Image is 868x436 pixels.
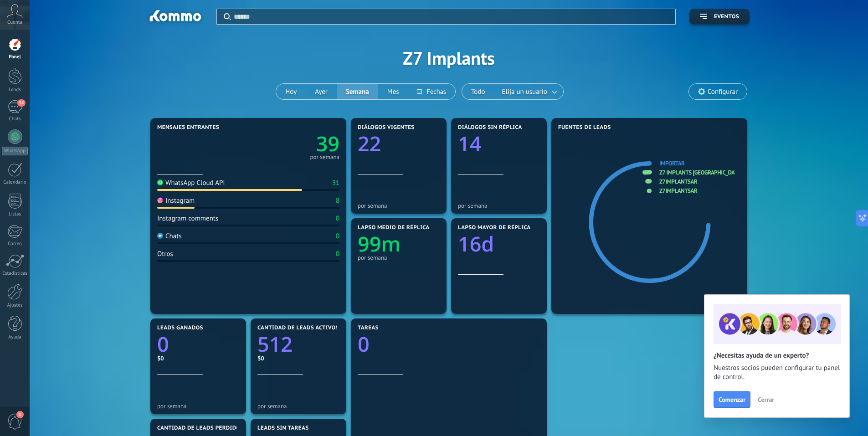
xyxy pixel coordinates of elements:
span: Leads sin tareas [257,425,308,431]
span: Lapso medio de réplica [358,225,430,231]
a: z7implantsar [659,187,697,195]
div: 0 [336,214,339,223]
div: Listas [2,211,28,217]
div: por semana [257,403,339,410]
a: 512 [257,330,339,358]
div: Chats [157,232,182,241]
button: Comenzar [714,391,750,408]
span: Cantidad de leads perdidos [157,425,244,431]
button: Mes [378,84,408,99]
div: Ayuda [2,334,28,340]
div: Panel [2,54,28,60]
text: 14 [458,130,481,158]
span: Configurar [708,88,738,96]
div: por semana [310,155,339,159]
button: Elija un usuario [494,84,563,99]
div: Otros [157,250,173,258]
button: Semana [337,84,378,99]
div: por semana [458,202,540,209]
img: Instagram [157,197,163,203]
a: 39 [248,130,339,158]
span: 1 [16,411,24,418]
div: Leads [2,87,28,93]
span: Mensajes entrantes [157,124,219,131]
span: 14 [17,99,25,107]
button: Eventos [689,9,750,25]
span: Eventos [714,14,739,20]
a: z7implantsar [659,178,697,185]
div: Chats [2,116,28,122]
div: Ajustes [2,303,28,308]
div: por semana [157,403,239,410]
button: Cerrar [754,393,778,406]
a: Z7 Implants [GEOGRAPHIC_DATA] [659,169,742,176]
text: 512 [257,330,293,358]
div: WhatsApp Cloud API [157,179,225,187]
a: 0 [157,330,239,358]
div: por semana [358,254,440,261]
span: Tareas [358,325,379,331]
text: 39 [316,130,339,158]
text: 0 [157,330,169,358]
span: Lapso mayor de réplica [458,225,530,231]
text: 99m [358,230,401,258]
div: 31 [332,179,339,187]
a: 0 [358,330,540,358]
button: Fechas [408,84,455,99]
div: Estadísticas [2,271,28,277]
text: 0 [358,330,370,358]
span: Fuentes de leads [558,124,611,131]
button: Hoy [276,84,306,99]
text: 22 [358,130,381,158]
span: Diálogos sin réplica [458,124,522,131]
div: Calendario [2,180,28,185]
div: por semana [358,202,440,209]
div: 0 [336,232,339,241]
a: Importar [659,159,684,167]
div: 0 [336,250,339,258]
h2: ¿Necesitas ayuda de un experto? [714,351,840,360]
div: Instagram comments [157,214,218,223]
span: Cantidad de leads activos [257,325,339,331]
img: WhatsApp Cloud API [157,180,163,185]
span: Nuestros socios pueden configurar tu panel de control. [714,364,840,382]
span: Cerrar [758,396,774,403]
div: Instagram [157,196,195,205]
div: $0 [257,354,339,362]
span: Comenzar [719,396,745,403]
div: Correo [2,241,28,247]
span: Diálogos vigentes [358,124,415,131]
span: Elija un usuario [500,86,549,98]
div: 8 [336,196,339,205]
span: Cuenta [7,20,22,26]
div: $0 [157,354,239,362]
button: Ayer [306,84,337,99]
a: 16d [458,230,540,258]
text: 16d [458,230,494,258]
span: Leads ganados [157,325,203,331]
img: Chats [157,233,163,239]
button: Todo [462,84,494,99]
div: WhatsApp [2,147,28,155]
